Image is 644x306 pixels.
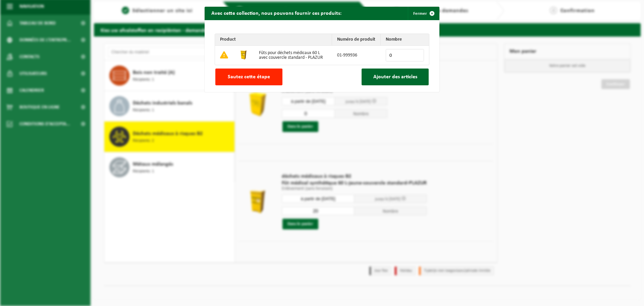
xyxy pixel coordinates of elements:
button: Sautez cette étape [215,69,282,85]
th: Product [215,34,332,46]
h2: Avec cette collection, nous pouvons fournir ces produits: [205,7,348,19]
span: Ajouter des articles [373,74,417,80]
td: Fûts pour déchets médicaux 60 L avec couvercle standard - PLAZUR [254,46,332,65]
th: Nombre [381,34,429,46]
button: Ajouter des articles [362,69,429,85]
span: Sautez cette étape [228,74,270,80]
button: Fermer [408,7,439,20]
td: 01-999936 [332,46,381,65]
img: 01-999936 [238,49,249,60]
th: Numéro de produit [332,34,381,46]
